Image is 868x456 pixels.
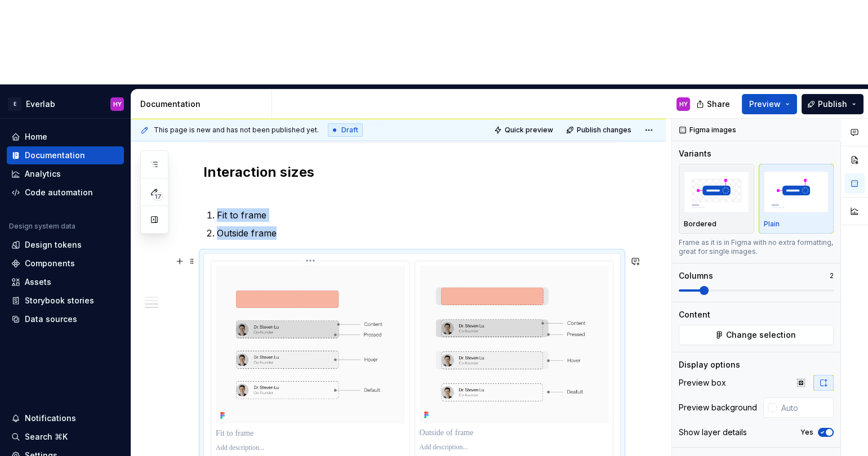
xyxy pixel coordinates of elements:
[140,99,267,110] div: Documentation
[7,184,124,202] a: Code automation
[25,168,61,180] div: Analytics
[764,171,829,212] img: placeholder
[217,208,621,222] p: Fit to frame
[679,359,740,370] div: Display options
[7,310,124,328] a: Data sources
[679,377,726,388] div: Preview box
[154,126,319,135] span: This page is new and has not been published yet.
[679,402,757,413] div: Preview background
[684,171,749,212] img: placeholder
[679,148,711,159] div: Variants
[679,238,834,256] div: Frame as it is in Figma with no extra formatting, great for single images.
[802,94,863,114] button: Publish
[7,146,124,164] a: Documentation
[7,236,124,254] a: Design tokens
[830,271,834,280] p: 2
[679,100,688,109] div: HY
[7,428,124,446] button: Search ⌘K
[679,325,834,345] button: Change selection
[25,258,75,269] div: Components
[25,150,85,161] div: Documentation
[203,163,621,199] h2: Interaction sizes
[25,239,82,251] div: Design tokens
[491,122,558,138] button: Quick preview
[563,122,636,138] button: Publish changes
[2,92,128,116] button: EEverlabHY
[679,427,747,438] div: Show layer details
[742,94,797,114] button: Preview
[759,164,834,234] button: placeholderPlain
[7,409,124,427] button: Notifications
[7,165,124,183] a: Analytics
[764,220,780,229] p: Plain
[341,126,358,135] span: Draft
[8,97,21,111] div: E
[726,329,796,341] span: Change selection
[749,99,781,110] span: Preview
[679,270,713,281] div: Columns
[25,431,68,442] div: Search ⌘K
[707,99,730,110] span: Share
[7,254,124,272] a: Components
[7,273,124,291] a: Assets
[9,222,75,231] div: Design system data
[800,428,813,437] label: Yes
[113,100,122,109] div: HY
[25,413,76,424] div: Notifications
[505,126,553,135] span: Quick preview
[217,226,621,240] p: Outside frame
[679,309,710,320] div: Content
[7,128,124,146] a: Home
[25,187,93,198] div: Code automation
[691,94,737,114] button: Share
[25,131,47,142] div: Home
[777,397,834,418] input: Auto
[25,276,51,288] div: Assets
[25,295,94,306] div: Storybook stories
[679,164,754,234] button: placeholderBordered
[153,192,163,201] span: 17
[818,99,847,110] span: Publish
[26,99,55,110] div: Everlab
[577,126,631,135] span: Publish changes
[684,220,716,229] p: Bordered
[7,292,124,310] a: Storybook stories
[25,314,77,325] div: Data sources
